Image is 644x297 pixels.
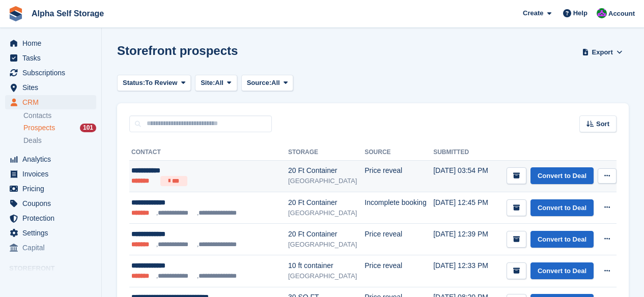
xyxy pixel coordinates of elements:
button: Site: All [195,75,237,92]
img: stora-icon-8386f47178a22dfd0bd8f6a31ec36ba5ce8667c1dd55bd0f319d3a0aa187defe.svg [8,6,23,21]
span: Status: [123,78,145,88]
a: menu [5,80,96,95]
div: 20 Ft Container [288,197,365,208]
h1: Storefront prospects [117,44,238,57]
a: menu [5,95,96,109]
a: Convert to Deal [530,262,594,279]
div: [GEOGRAPHIC_DATA] [288,271,365,281]
a: Alpha Self Storage [27,5,108,22]
td: [DATE] 03:54 PM [433,160,494,192]
td: Incomplete booking [365,192,433,224]
a: menu [5,211,96,225]
span: Sites [22,80,83,95]
th: Submitted [433,144,494,161]
span: Source: [247,78,271,88]
th: Contact [129,144,288,161]
div: 20 Ft Container [288,229,365,240]
td: [DATE] 12:39 PM [433,224,494,255]
a: menu [5,66,96,80]
a: Convert to Deal [530,199,594,216]
span: Export [592,47,613,57]
button: Source: All [241,75,294,92]
span: Help [573,8,587,18]
span: Create [523,8,543,18]
div: [GEOGRAPHIC_DATA] [288,240,365,250]
div: [GEOGRAPHIC_DATA] [288,208,365,218]
button: Export [580,44,625,61]
a: Deals [23,135,96,146]
a: menu [5,241,96,255]
td: [DATE] 12:33 PM [433,255,494,287]
a: Convert to Deal [530,231,594,248]
a: menu [5,51,96,65]
span: All [271,78,280,88]
a: menu [5,196,96,211]
span: Coupons [22,196,83,211]
span: Deals [23,136,42,145]
th: Storage [288,144,365,161]
a: menu [5,182,96,196]
a: Convert to Deal [530,167,594,184]
span: Prospects [23,123,55,133]
td: [DATE] 12:45 PM [433,192,494,224]
span: All [215,78,223,88]
span: Pricing [22,182,83,196]
td: Price reveal [365,224,433,255]
span: CRM [22,95,83,109]
img: James Bambury [597,8,607,18]
div: 20 Ft Container [288,165,365,176]
div: [GEOGRAPHIC_DATA] [288,176,365,186]
a: menu [5,152,96,166]
span: Protection [22,211,83,225]
span: Settings [22,226,83,240]
span: Capital [22,241,83,255]
div: 10 ft container [288,260,365,271]
span: Analytics [22,152,83,166]
button: Status: To Review [117,75,191,92]
td: Price reveal [365,255,433,287]
a: Prospects 101 [23,123,96,133]
span: Subscriptions [22,66,83,80]
td: Price reveal [365,160,433,192]
span: Storefront [9,263,101,274]
a: menu [5,226,96,240]
span: Account [608,9,635,19]
a: menu [5,36,96,50]
span: To Review [145,78,177,88]
span: Invoices [22,167,83,181]
span: Tasks [22,51,83,65]
div: 101 [80,124,96,132]
span: Home [22,36,83,50]
a: Contacts [23,111,96,121]
span: Sort [596,119,609,129]
a: menu [5,167,96,181]
th: Source [365,144,433,161]
span: Site: [201,78,215,88]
